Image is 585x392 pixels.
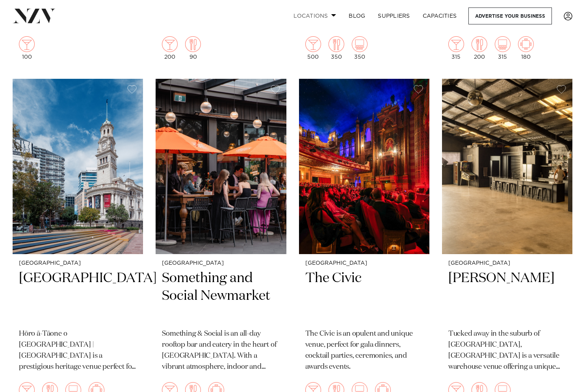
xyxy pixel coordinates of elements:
a: BLOG [342,7,371,24]
div: 315 [495,36,511,60]
a: SUPPLIERS [371,7,416,24]
div: 200 [162,36,178,60]
div: 350 [329,36,344,60]
p: Hōro ā-Tāone o [GEOGRAPHIC_DATA] | [GEOGRAPHIC_DATA] is a prestigious heritage venue perfect for ... [19,329,137,373]
small: [GEOGRAPHIC_DATA] [162,260,280,266]
a: Locations [287,7,342,24]
p: Tucked away in the suburb of [GEOGRAPHIC_DATA], [GEOGRAPHIC_DATA] is a versatile warehouse venue ... [448,329,566,373]
img: theatre.png [495,36,511,52]
img: cocktail.png [305,36,321,52]
div: 500 [305,36,321,60]
div: 350 [352,36,368,60]
img: nzv-logo.png [13,9,56,23]
div: 100 [19,36,35,60]
small: [GEOGRAPHIC_DATA] [19,260,137,266]
p: The Civic is an opulent and unique venue, perfect for gala dinners, cocktail parties, ceremonies,... [305,329,423,373]
small: [GEOGRAPHIC_DATA] [305,260,423,266]
img: meeting.png [518,36,534,52]
img: dining.png [472,36,487,52]
p: Something & Social is an all-day rooftop bar and eatery in the heart of [GEOGRAPHIC_DATA]. With a... [162,329,280,373]
img: dining.png [185,36,201,52]
div: 315 [448,36,464,60]
div: 200 [472,36,487,60]
h2: [GEOGRAPHIC_DATA] [19,269,137,323]
h2: Something and Social Newmarket [162,269,280,323]
h2: [PERSON_NAME] [448,269,566,323]
img: cocktail.png [19,36,35,52]
h2: The Civic [305,269,423,323]
img: cocktail.png [162,36,178,52]
img: cocktail.png [448,36,464,52]
small: [GEOGRAPHIC_DATA] [448,260,566,266]
a: Capacities [416,7,463,24]
a: Advertise your business [468,7,552,24]
img: dining.png [329,36,344,52]
div: 90 [185,36,201,60]
div: 180 [518,36,534,60]
img: theatre.png [352,36,368,52]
